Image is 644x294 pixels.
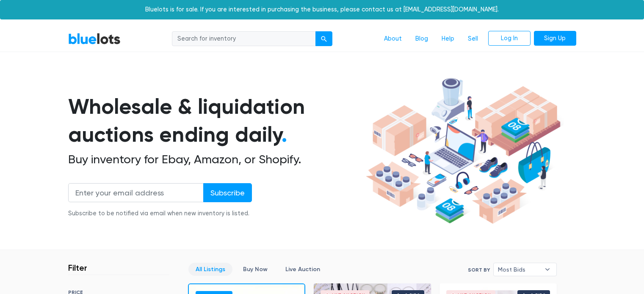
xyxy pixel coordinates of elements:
a: All Listings [188,263,232,276]
div: Subscribe to be notified via email when new inventory is listed. [68,209,252,218]
input: Search for inventory [172,31,316,47]
label: Sort By [468,266,490,274]
a: About [377,31,409,47]
a: Help [435,31,461,47]
b: ▾ [539,263,556,276]
span: . [282,122,287,147]
a: BlueLots [68,33,121,45]
h3: Filter [68,263,87,273]
a: Log In [488,31,531,46]
input: Enter your email address [68,183,204,202]
input: Subscribe [203,183,252,202]
span: Most Bids [498,263,540,276]
a: Live Auction [278,263,327,276]
h1: Wholesale & liquidation auctions ending daily [68,93,363,149]
a: Blog [409,31,435,47]
a: Sell [461,31,485,47]
a: Buy Now [236,263,275,276]
h2: Buy inventory for Ebay, Amazon, or Shopify. [68,152,363,167]
a: Sign Up [534,31,576,46]
img: hero-ee84e7d0318cb26816c560f6b4441b76977f77a177738b4e94f68c95b2b83dbb.png [363,74,564,228]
